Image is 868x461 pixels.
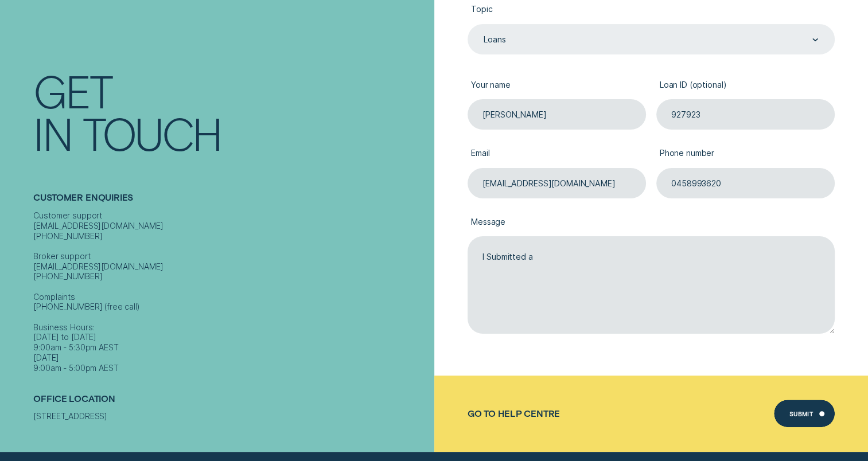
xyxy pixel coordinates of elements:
div: Loans [484,35,505,45]
label: Phone number [656,140,835,168]
label: Loan ID (optional) [656,72,835,100]
label: Message [468,209,835,237]
h1: Get In Touch [33,69,429,154]
a: Go to Help Centre [468,408,560,419]
h2: Office Location [33,393,429,411]
label: Email [468,140,646,168]
div: Touch [83,112,221,154]
div: Customer support [EMAIL_ADDRESS][DOMAIN_NAME] [PHONE_NUMBER] Broker support [EMAIL_ADDRESS][DOMAI... [33,210,429,373]
div: In [33,112,72,154]
button: Submit [774,400,835,427]
div: [STREET_ADDRESS] [33,411,429,421]
label: Your name [468,72,646,100]
textarea: I Submitted a [468,236,835,334]
div: Get [33,69,111,112]
h2: Customer Enquiries [33,192,429,210]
